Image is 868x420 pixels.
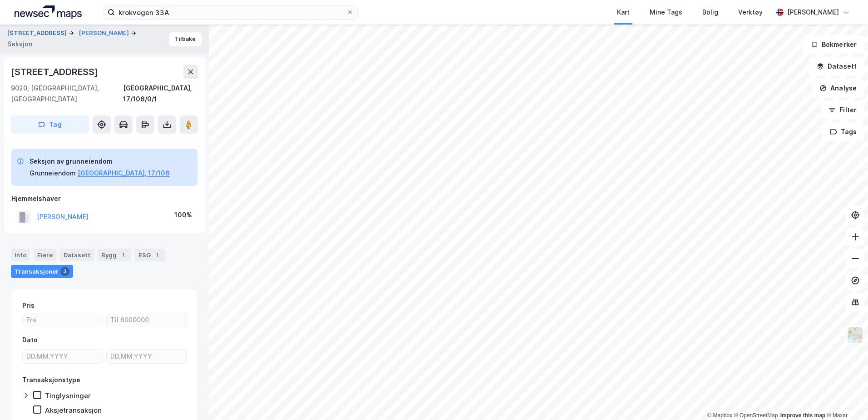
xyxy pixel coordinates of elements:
[821,101,864,119] button: Filter
[738,7,763,18] div: Verktøy
[174,210,192,220] div: 100%
[823,376,868,420] div: Kontrollprogram for chat
[787,7,839,18] div: [PERSON_NAME]
[98,249,131,261] div: Bygg
[123,83,198,105] div: [GEOGRAPHIC_DATA], 17/106/0/1
[22,300,35,311] div: Pris
[107,313,186,327] input: Til 6000000
[23,350,102,363] input: DD.MM.YYYY
[115,5,346,19] input: Søk på adresse, matrikkel, gårdeiere, leietakere eller personer
[11,83,123,105] div: 9020, [GEOGRAPHIC_DATA], [GEOGRAPHIC_DATA]
[45,391,91,400] div: Tinglysninger
[780,412,825,419] a: Improve this map
[11,193,197,204] div: Hjemmelshaver
[11,65,100,79] div: [STREET_ADDRESS]
[812,79,864,97] button: Analyse
[23,313,102,327] input: Fra
[11,249,30,261] div: Info
[135,249,165,261] div: ESG
[822,123,864,141] button: Tags
[15,5,82,19] img: logo.a4113a55bc3d86da70a041830d287a7e.svg
[11,115,89,134] button: Tag
[30,168,76,179] div: Grunneiendom
[78,168,170,179] button: [GEOGRAPHIC_DATA], 17/106
[22,335,38,345] div: Dato
[118,250,128,260] div: 1
[702,7,718,18] div: Bolig
[60,267,69,276] div: 3
[847,326,864,344] img: Z
[7,29,69,38] button: [STREET_ADDRESS]
[79,29,131,38] button: [PERSON_NAME]
[803,35,864,54] button: Bokmerker
[45,406,102,415] div: Aksjetransaksjon
[153,250,162,260] div: 1
[11,265,73,278] div: Transaksjoner
[707,412,732,419] a: Mapbox
[823,376,868,420] iframe: Chat Widget
[650,7,682,18] div: Mine Tags
[34,249,56,261] div: Eiere
[7,39,32,50] div: Seksjon
[22,375,80,385] div: Transaksjonstype
[107,350,186,363] input: DD.MM.YYYY
[30,156,170,167] div: Seksjon av grunneiendom
[617,7,630,18] div: Kart
[734,412,778,419] a: OpenStreetMap
[60,249,94,261] div: Datasett
[809,57,864,75] button: Datasett
[169,32,202,46] button: Tilbake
